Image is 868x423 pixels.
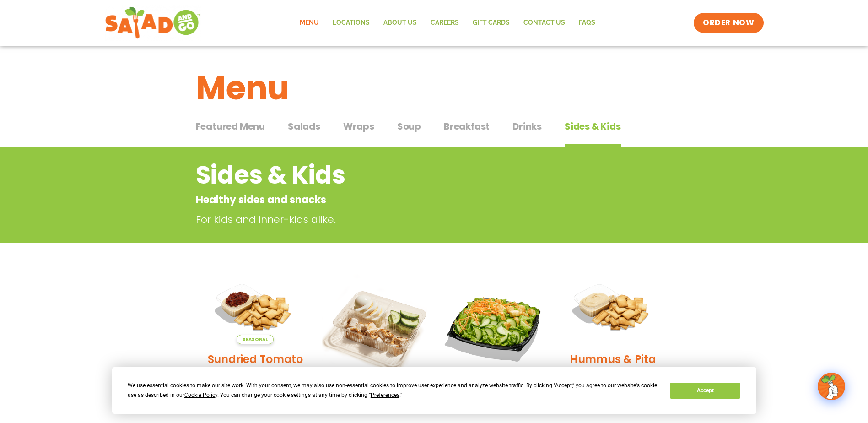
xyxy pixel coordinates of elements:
[371,392,399,398] span: Preferences
[203,351,308,399] h2: Sundried Tomato Hummus & Pita Chips
[196,119,265,133] span: Featured Menu
[572,12,602,33] a: FAQs
[293,12,326,33] a: Menu
[670,383,740,399] button: Accept
[128,381,659,400] div: We use essential cookies to make our site work. With your consent, we may also use non-essential ...
[288,119,320,133] span: Salads
[397,119,421,133] span: Soup
[466,12,517,33] a: GIFT CARDS
[441,274,547,380] img: Product photo for Kids’ Salad
[196,63,673,113] h1: Menu
[326,12,377,33] a: Locations
[203,274,308,344] img: Product photo for Sundried Tomato Hummus & Pita Chips
[112,367,756,414] div: Cookie Consent Prompt
[517,12,572,33] a: Contact Us
[237,335,274,344] span: Seasonal
[502,406,529,417] span: Details
[560,274,666,344] img: Product photo for Hummus & Pita Chips
[293,12,602,33] nav: Menu
[105,5,201,41] img: new-SAG-logo-768×292
[512,119,542,133] span: Drinks
[444,119,490,133] span: Breakfast
[819,374,844,399] img: wpChatIcon
[196,212,603,227] p: For kids and inner-kids alike.
[343,119,374,133] span: Wraps
[424,12,466,33] a: Careers
[196,157,599,194] h2: Sides & Kids
[560,351,666,383] h2: Hummus & Pita Chips
[703,17,754,28] span: ORDER NOW
[196,192,599,207] p: Healthy sides and snacks
[184,392,217,398] span: Cookie Policy
[377,12,424,33] a: About Us
[392,406,419,417] span: Details
[694,13,763,33] a: ORDER NOW
[196,116,673,147] div: Tabbed content
[565,119,621,133] span: Sides & Kids
[322,274,427,380] img: Product photo for Snack Pack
